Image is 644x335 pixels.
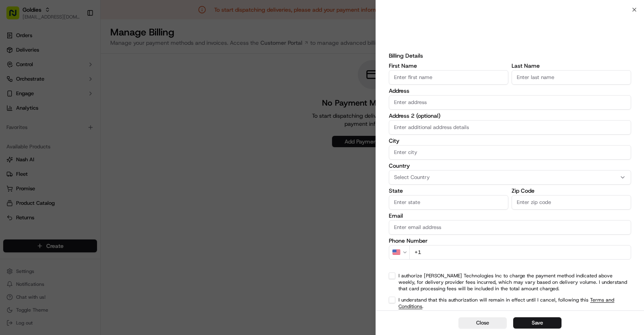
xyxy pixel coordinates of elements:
[389,120,631,135] input: Enter additional address details
[458,317,507,329] button: Close
[76,180,129,188] span: API Documentation
[394,174,430,181] span: Select Country
[68,181,74,187] div: 💻
[389,88,631,94] label: Address
[389,188,508,194] label: State
[125,103,147,112] button: See all
[80,200,97,206] span: Pylon
[389,138,631,144] label: City
[389,113,631,119] label: Address 2 (optional)
[398,297,614,310] a: Terms and Conditions
[8,8,24,24] img: Nash
[389,70,508,85] input: Enter first name
[25,125,65,131] span: [PERSON_NAME]
[67,125,70,131] span: •
[398,273,631,292] label: I authorize [PERSON_NAME] Technologies Inc to charge the payment method indicated above weekly, f...
[512,63,631,69] label: Last Name
[21,52,145,60] input: Got a question? Start typing here...
[409,245,631,260] input: Enter phone number
[36,77,132,85] div: Start new chat
[65,177,132,191] a: 💻API Documentation
[398,297,631,310] label: I understand that this authorization will remain in effect until I cancel, following this .
[512,188,631,194] label: Zip Code
[71,146,88,153] span: [DATE]
[67,146,70,153] span: •
[389,195,508,210] input: Enter state
[25,146,65,153] span: [PERSON_NAME]
[137,79,147,89] button: Start new chat
[389,170,631,185] button: Select Country
[512,70,631,85] input: Enter last name
[36,85,111,91] div: We're available if you need us!
[8,139,21,152] img: Masood Aslam
[16,180,62,188] span: Knowledge Base
[512,195,631,210] input: Enter zip code
[389,213,631,218] label: Email
[389,163,631,169] label: Country
[389,95,631,110] input: Enter address
[8,181,14,187] div: 📗
[5,177,65,191] a: 📗Knowledge Base
[71,125,88,131] span: [DATE]
[389,220,631,235] input: Enter email address
[389,63,508,69] label: First Name
[389,238,631,243] label: Phone Number
[57,199,97,206] a: Powered byPylon
[8,32,147,45] p: Welcome 👋
[389,52,631,60] label: Billing Details
[8,117,21,130] img: Asif Zaman Khan
[389,145,631,160] input: Enter city
[513,317,561,329] button: Save
[8,77,23,91] img: 1736555255976-a54dd68f-1ca7-489b-9aae-adbdc363a1c4
[16,147,23,153] img: 1736555255976-a54dd68f-1ca7-489b-9aae-adbdc363a1c4
[8,104,54,111] div: Past conversations
[17,77,31,91] img: 1727276513143-84d647e1-66c0-4f92-a045-3c9f9f5dfd92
